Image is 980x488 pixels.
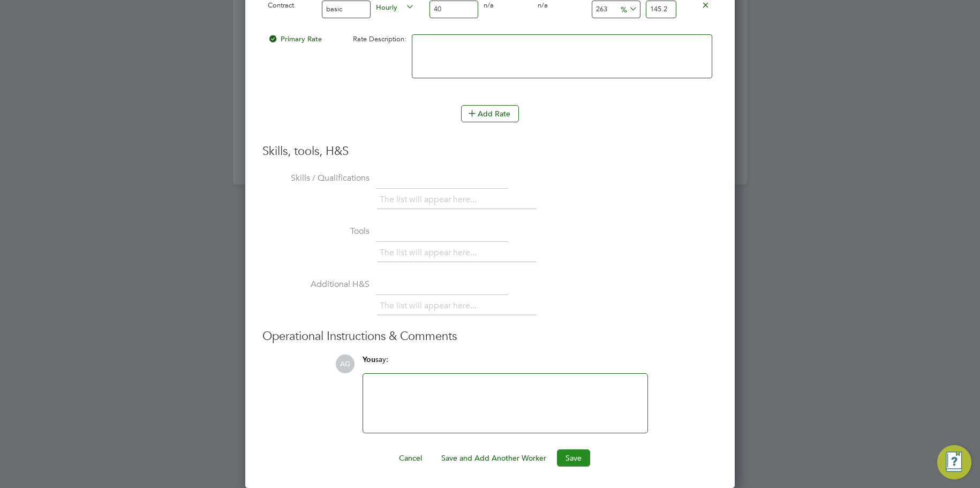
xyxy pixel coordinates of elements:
[380,246,481,260] li: The list will appear here...
[262,173,370,184] label: Skills / Qualifications
[390,449,431,467] button: Cancel
[268,1,294,10] span: Contract
[262,144,718,159] h3: Skills, tools, H&S
[336,354,355,373] span: AG
[557,449,590,467] button: Save
[617,3,639,14] span: %
[268,34,322,43] span: Primary Rate
[363,355,375,364] span: You
[433,449,555,467] button: Save and Add Another Worker
[380,193,481,207] li: The list will appear here...
[353,34,406,43] span: Rate Description:
[262,329,718,344] h3: Operational Instructions & Comments
[380,299,481,313] li: The list will appear here...
[363,354,648,373] div: say:
[461,105,519,122] button: Add Rate
[262,226,370,237] label: Tools
[937,445,971,479] button: Engage Resource Center
[262,279,370,290] label: Additional H&S
[538,1,548,10] span: n/a
[484,1,494,10] span: n/a
[376,1,414,12] span: Hourly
